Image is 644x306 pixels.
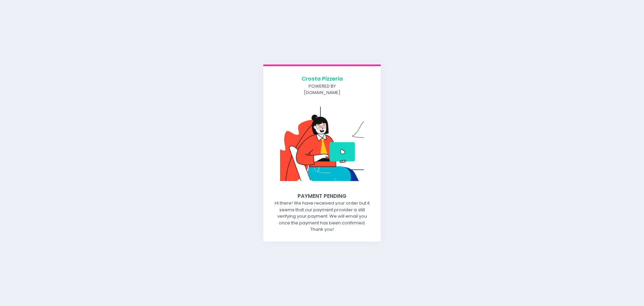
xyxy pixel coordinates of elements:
a: Crosta Pizzeria [295,75,349,83]
div: Payment Pending [273,192,371,200]
div: Hi there! We have received your order but it seems that our payment provider is still verifying y... [273,200,371,233]
div: powered by [DOMAIN_NAME] [295,83,349,96]
img: image [280,107,364,181]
